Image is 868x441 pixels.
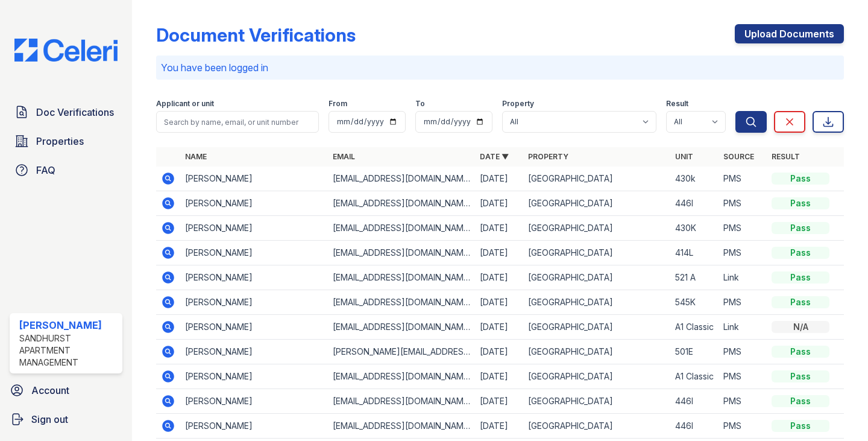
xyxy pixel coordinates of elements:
a: Account [5,378,127,402]
td: A1 Classic [670,364,719,389]
td: [EMAIL_ADDRESS][DOMAIN_NAME] [328,265,475,290]
td: [GEOGRAPHIC_DATA] [523,315,670,340]
td: [EMAIL_ADDRESS][DOMAIN_NAME] [328,315,475,340]
td: [EMAIL_ADDRESS][DOMAIN_NAME] [328,290,475,315]
td: [PERSON_NAME] [180,340,327,364]
a: Sign out [5,407,127,431]
td: [PERSON_NAME] [180,389,327,414]
input: Search by name, email, or unit number [156,111,319,133]
td: PMS [719,290,767,315]
td: PMS [719,364,767,389]
td: [GEOGRAPHIC_DATA] [523,389,670,414]
td: [GEOGRAPHIC_DATA] [523,340,670,364]
td: 521 A [670,265,719,290]
td: [GEOGRAPHIC_DATA] [523,167,670,191]
td: Link [719,315,767,340]
label: Result [666,99,688,109]
a: Date ▼ [480,152,509,161]
td: [GEOGRAPHIC_DATA] [523,414,670,439]
td: [PERSON_NAME] [180,364,327,389]
td: [EMAIL_ADDRESS][DOMAIN_NAME] [328,191,475,216]
div: Pass [772,222,829,234]
td: 430K [670,216,719,241]
td: [GEOGRAPHIC_DATA] [523,241,670,265]
p: You have been logged in [161,60,839,75]
td: 414L [670,241,719,265]
span: Properties [36,134,84,148]
td: PMS [719,389,767,414]
a: Result [772,152,800,161]
a: Source [723,152,754,161]
td: PMS [719,241,767,265]
label: Property [502,99,534,109]
a: Doc Verifications [10,100,122,124]
td: 545K [670,290,719,315]
td: [PERSON_NAME] [180,191,327,216]
td: [DATE] [475,191,523,216]
td: 501E [670,340,719,364]
td: [EMAIL_ADDRESS][DOMAIN_NAME] [328,389,475,414]
a: Upload Documents [735,24,844,43]
div: Pass [772,247,829,259]
td: PMS [719,216,767,241]
td: [DATE] [475,340,523,364]
div: [PERSON_NAME] [19,318,118,332]
td: PMS [719,191,767,216]
div: Document Verifications [156,24,356,46]
td: [DATE] [475,414,523,439]
a: Email [333,152,355,161]
td: Link [719,265,767,290]
div: Pass [772,420,829,432]
td: [PERSON_NAME] [180,167,327,191]
td: [PERSON_NAME] [180,290,327,315]
td: [GEOGRAPHIC_DATA] [523,265,670,290]
div: Pass [772,197,829,209]
span: Doc Verifications [36,105,114,119]
td: PMS [719,414,767,439]
div: Pass [772,271,829,284]
td: PMS [719,340,767,364]
td: [DATE] [475,241,523,265]
span: FAQ [36,163,55,177]
label: Applicant or unit [156,99,214,109]
td: [PERSON_NAME] [180,414,327,439]
td: [GEOGRAPHIC_DATA] [523,290,670,315]
div: Pass [772,173,829,185]
td: [PERSON_NAME][EMAIL_ADDRESS][DOMAIN_NAME] [328,340,475,364]
td: [PERSON_NAME] [180,265,327,290]
div: Pass [772,296,829,308]
div: Pass [772,395,829,407]
td: [EMAIL_ADDRESS][DOMAIN_NAME] [328,167,475,191]
td: [DATE] [475,265,523,290]
td: [DATE] [475,216,523,241]
td: 446I [670,414,719,439]
td: [DATE] [475,167,523,191]
td: [EMAIL_ADDRESS][DOMAIN_NAME] [328,414,475,439]
label: To [415,99,425,109]
td: [DATE] [475,364,523,389]
td: 446I [670,389,719,414]
td: [PERSON_NAME] [180,315,327,340]
td: 430k [670,167,719,191]
div: Sandhurst Apartment Management [19,332,118,369]
td: 446I [670,191,719,216]
td: PMS [719,167,767,191]
div: Pass [772,370,829,382]
a: Name [185,152,207,161]
td: [DATE] [475,290,523,315]
img: CE_Logo_Blue-a8612792a0a2168367f1c8372b55b34899dd931a85d93a1a3d3e32e68fde9ad4.png [5,39,127,62]
a: FAQ [10,158,122,182]
td: A1 Classic [670,315,719,340]
td: [EMAIL_ADDRESS][DOMAIN_NAME] [328,364,475,389]
td: [DATE] [475,389,523,414]
a: Property [528,152,568,161]
label: From [329,99,347,109]
td: [PERSON_NAME] [180,216,327,241]
span: Sign out [31,412,68,427]
div: Pass [772,346,829,358]
td: [DATE] [475,315,523,340]
td: [GEOGRAPHIC_DATA] [523,216,670,241]
td: [GEOGRAPHIC_DATA] [523,364,670,389]
td: [EMAIL_ADDRESS][DOMAIN_NAME] [328,216,475,241]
